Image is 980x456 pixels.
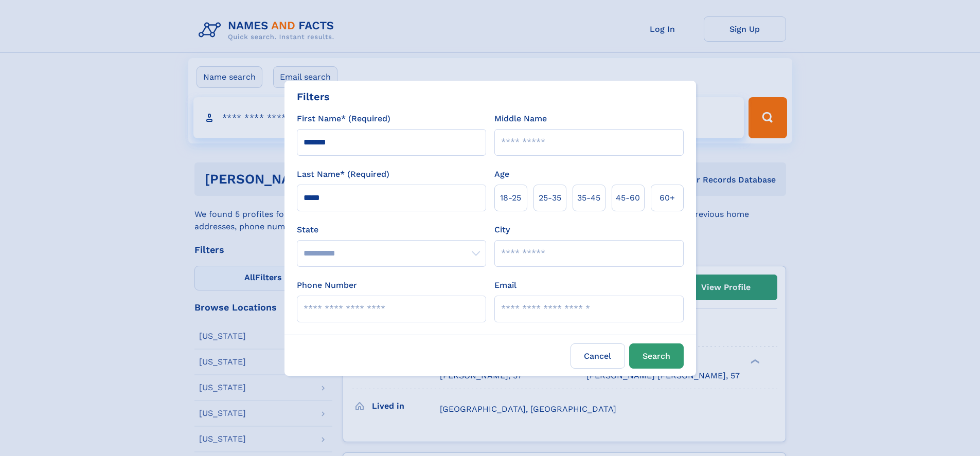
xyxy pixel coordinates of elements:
label: Phone Number [297,279,357,291]
span: 25‑35 [539,192,561,204]
label: First Name* (Required) [297,113,390,125]
span: 60+ [660,192,675,204]
span: 18‑25 [500,192,521,204]
label: Email [494,279,516,291]
span: 45‑60 [616,192,640,204]
div: Filters [297,89,330,104]
label: City [494,224,510,236]
label: Last Name* (Required) [297,168,389,180]
button: Search [629,343,684,369]
label: Middle Name [494,113,547,125]
span: 35‑45 [577,192,600,204]
label: Age [494,168,509,180]
label: Cancel [571,343,625,369]
label: State [297,224,486,236]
